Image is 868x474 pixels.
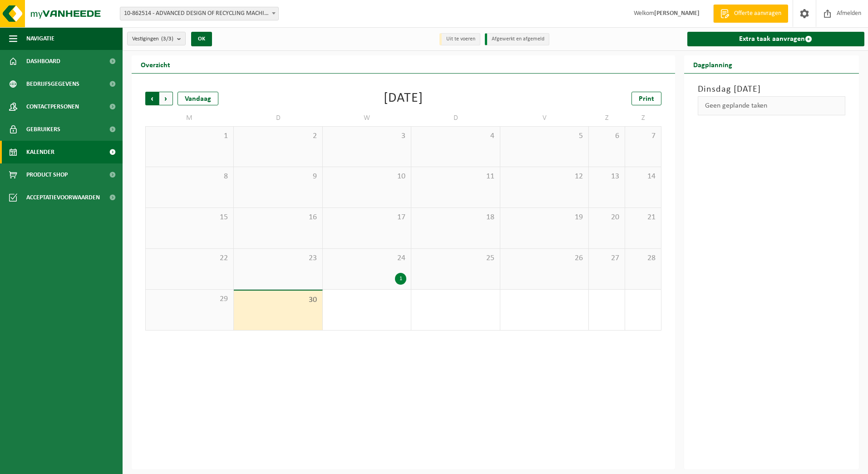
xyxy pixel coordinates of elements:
[395,273,406,285] div: 1
[593,212,620,222] span: 20
[485,33,549,45] li: Afgewerkt en afgemeld
[132,32,173,46] span: Vestigingen
[159,92,173,105] span: Volgende
[150,212,229,222] span: 15
[732,9,784,18] span: Offerte aanvragen
[327,212,406,222] span: 17
[127,32,186,45] button: Vestigingen(3/3)
[416,253,495,263] span: 25
[26,50,60,73] span: Dashboard
[178,92,218,105] div: Vandaag
[505,172,584,182] span: 12
[26,95,79,118] span: Contactpersonen
[593,253,620,263] span: 27
[234,110,322,126] td: D
[411,110,500,126] td: D
[630,172,656,182] span: 14
[191,32,212,46] button: OK
[145,92,159,105] span: Vorige
[500,110,589,126] td: V
[26,141,54,163] span: Kalender
[327,253,406,263] span: 24
[439,33,480,45] li: Uit te voeren
[26,163,68,186] span: Product Shop
[26,27,54,50] span: Navigatie
[630,253,656,263] span: 28
[238,253,317,263] span: 23
[505,253,584,263] span: 26
[238,295,317,305] span: 30
[26,118,60,141] span: Gebruikers
[145,110,234,126] td: M
[416,212,495,222] span: 18
[593,131,620,141] span: 6
[505,212,584,222] span: 19
[384,92,423,105] div: [DATE]
[631,92,661,105] a: Print
[505,131,584,141] span: 5
[630,131,656,141] span: 7
[698,83,846,96] h3: Dinsdag [DATE]
[630,212,656,222] span: 21
[238,212,317,222] span: 16
[150,253,229,263] span: 22
[161,36,173,42] count: (3/3)
[713,5,788,23] a: Offerte aanvragen
[26,73,79,95] span: Bedrijfsgegevens
[416,172,495,182] span: 11
[238,131,317,141] span: 2
[327,172,406,182] span: 10
[684,55,741,73] h2: Dagplanning
[150,172,229,182] span: 8
[654,10,700,17] strong: [PERSON_NAME]
[120,7,278,20] span: 10-862514 - ADVANCED DESIGN OF RECYCLING MACHINES - MENEN
[120,7,279,20] span: 10-862514 - ADVANCED DESIGN OF RECYCLING MACHINES - MENEN
[687,32,865,46] a: Extra taak aanvragen
[132,55,179,73] h2: Overzicht
[150,294,229,304] span: 29
[238,172,317,182] span: 9
[625,110,661,126] td: Z
[327,131,406,141] span: 3
[26,186,100,209] span: Acceptatievoorwaarden
[593,172,620,182] span: 13
[416,131,495,141] span: 4
[323,110,411,126] td: W
[589,110,625,126] td: Z
[698,96,846,115] div: Geen geplande taken
[150,131,229,141] span: 1
[639,95,654,103] span: Print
